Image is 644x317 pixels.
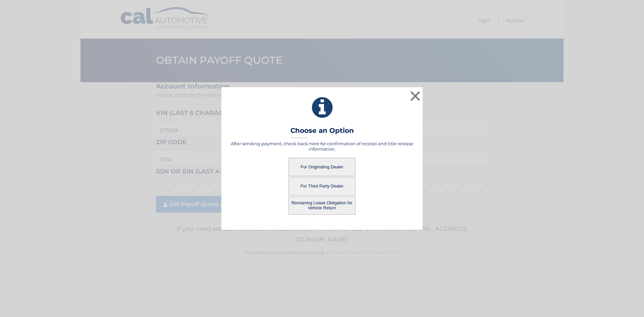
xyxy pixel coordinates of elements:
[290,126,354,138] h3: Choose an Option
[288,158,356,176] button: For Originating Dealer
[288,196,356,215] button: Remaining Lease Obligation for Vehicle Return
[409,89,422,103] button: ×
[230,141,414,152] h5: After sending payment, check back here for confirmation of receipt and title release information.
[288,177,356,195] button: For Third Party Dealer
